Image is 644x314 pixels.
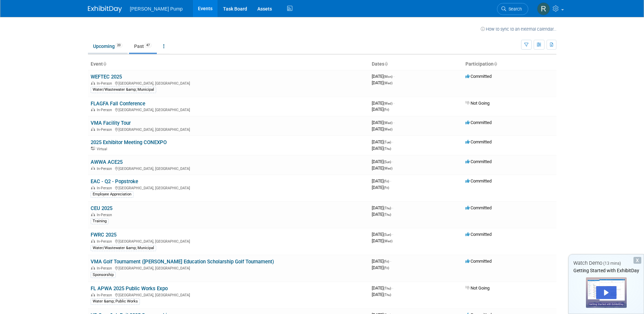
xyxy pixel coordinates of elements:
div: [GEOGRAPHIC_DATA], [GEOGRAPHIC_DATA] [91,238,366,244]
span: - [392,139,393,144]
div: Water/Wastewater &amp; Municipal [91,87,156,93]
span: (Fri) [384,260,389,263]
div: Sponsorship [91,272,116,278]
span: [DATE] [372,238,392,243]
div: [GEOGRAPHIC_DATA], [GEOGRAPHIC_DATA] [91,292,366,297]
a: EAC - Q2 - Popstroke [91,178,138,185]
span: - [392,232,393,237]
img: In-Person Event [91,213,95,216]
img: In-Person Event [91,186,95,189]
span: Not Going [465,285,490,291]
div: Dismiss [633,257,641,264]
span: (Sun) [384,160,391,164]
span: (Mon) [384,75,392,78]
span: [DATE] [372,146,391,151]
span: (Fri) [384,108,389,111]
span: In-Person [97,167,114,171]
span: Committed [465,120,492,125]
a: Sort by Start Date [384,61,388,67]
a: FL APWA 2025 Public Works Expo [91,285,168,292]
div: [GEOGRAPHIC_DATA], [GEOGRAPHIC_DATA] [91,265,366,271]
img: ExhibitDay [88,6,122,13]
a: VMA Facility Tour [91,120,131,126]
span: Committed [465,259,492,264]
span: - [393,74,394,79]
span: In-Person [97,293,114,297]
span: (Wed) [384,81,392,85]
span: (Wed) [384,102,392,105]
span: [DATE] [372,265,389,270]
a: Sort by Participation Type [494,61,497,67]
div: Play [596,286,617,299]
a: Search [497,3,528,15]
div: Getting Started with ExhibitDay [569,267,644,274]
span: [DATE] [372,80,392,85]
a: How to sync to an external calendar... [481,27,556,32]
a: WEFTEC 2025 [91,74,122,80]
span: In-Person [97,81,114,86]
span: [DATE] [372,101,394,106]
span: Committed [465,205,492,210]
div: [GEOGRAPHIC_DATA], [GEOGRAPHIC_DATA] [91,126,366,132]
span: [DATE] [372,74,394,79]
div: Water &amp; Public Works [91,298,140,304]
a: Upcoming20 [88,40,128,53]
span: (Fri) [384,179,389,183]
a: CEU 2025 [91,205,112,211]
span: Committed [465,74,492,79]
span: [DATE] [372,285,393,291]
span: [DATE] [372,205,393,210]
span: [DATE] [372,126,392,132]
div: [GEOGRAPHIC_DATA], [GEOGRAPHIC_DATA] [91,80,366,86]
span: (Wed) [384,121,392,125]
span: - [393,101,394,106]
img: Virtual Event [91,147,95,150]
div: Employee Appreciation [91,191,133,197]
span: (Thu) [384,213,391,216]
img: In-Person Event [91,81,95,85]
div: Water/Wastewater &amp; Municipal [91,245,156,251]
span: [DATE] [372,165,392,171]
span: 20 [115,43,123,48]
span: [DATE] [372,107,389,112]
span: Committed [465,178,492,184]
span: [DATE] [372,259,391,264]
span: Committed [465,139,492,144]
span: (Thu) [384,286,391,290]
span: - [392,205,393,210]
span: (Wed) [384,127,392,131]
a: 2025 Exhibitor Meeting CONEXPO [91,139,167,145]
div: [GEOGRAPHIC_DATA], [GEOGRAPHIC_DATA] [91,185,366,190]
span: Search [506,6,522,12]
span: [DATE] [372,232,393,237]
span: In-Person [97,108,114,112]
span: In-Person [97,127,114,132]
img: In-Person Event [91,108,95,111]
img: Ryan Intriago [537,2,550,15]
span: [PERSON_NAME] Pump [130,6,183,12]
a: VMA Golf Tournament ([PERSON_NAME] Education Scholarship Golf Tournament) [91,259,274,265]
span: 47 [144,43,152,48]
span: [DATE] [372,292,391,297]
a: FLAGFA Fall Conference [91,101,145,107]
span: Committed [465,232,492,237]
span: (Tue) [384,140,391,144]
a: AWWA ACE25 [91,159,123,165]
div: [GEOGRAPHIC_DATA], [GEOGRAPHIC_DATA] [91,107,366,112]
span: (Wed) [384,167,392,170]
span: (Thu) [384,206,391,210]
span: - [392,159,393,164]
th: Event [88,58,369,70]
span: (13 mins) [603,261,621,266]
span: [DATE] [372,212,391,217]
span: [DATE] [372,185,389,190]
span: (Fri) [384,266,389,270]
img: In-Person Event [91,167,95,170]
span: (Wed) [384,239,392,243]
a: Past47 [129,40,157,53]
span: (Fri) [384,186,389,190]
span: In-Person [97,213,114,217]
span: [DATE] [372,159,393,164]
div: Training [91,218,109,224]
th: Dates [369,58,463,70]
